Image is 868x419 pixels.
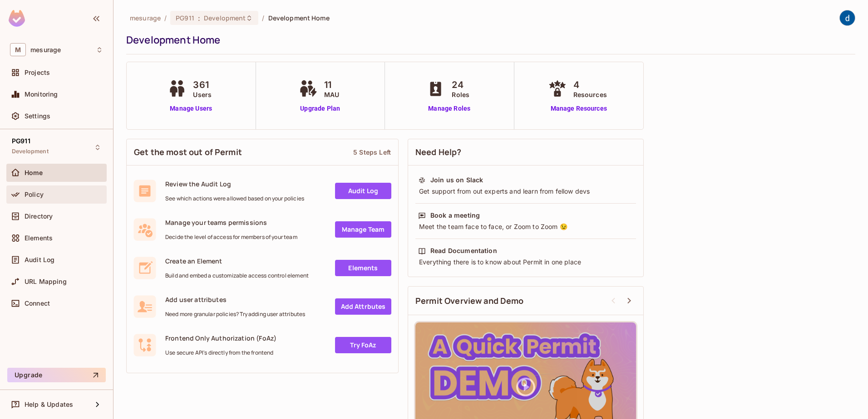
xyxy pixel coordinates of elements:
[204,14,246,22] span: Development
[165,272,309,279] span: Build and embed a customizable access control element
[176,14,194,22] span: PG911
[418,222,633,231] div: Meet the team face to face, or Zoom to Zoom 😉
[25,278,67,285] span: URL Mapping
[165,295,305,304] span: Add user attributes
[12,137,30,145] span: PG911
[25,112,50,120] span: Settings
[134,146,242,158] span: Get the most out of Permit
[197,15,201,22] span: :
[10,43,26,56] span: M
[165,334,276,342] span: Frontend Only Authorization (FoAz)
[335,260,391,276] a: Elements
[165,218,297,227] span: Manage your teams permissions
[268,14,330,22] span: Development Home
[452,78,469,92] span: 24
[25,69,50,76] span: Projects
[324,90,339,99] span: MAU
[335,183,391,199] a: Audit Log
[25,401,73,408] span: Help & Updates
[165,349,276,356] span: Use secure API's directly from the frontend
[25,191,44,198] span: Policy
[165,257,309,265] span: Create an Element
[7,368,106,382] button: Upgrade
[25,169,43,176] span: Home
[25,91,58,98] span: Monitoring
[164,14,167,22] li: /
[130,14,161,22] span: the active workspace
[418,258,633,267] div: Everything there is to know about Permit in one place
[324,78,339,92] span: 11
[166,104,216,113] a: Manage Users
[9,10,25,27] img: SReyMgAAAABJRU5ErkJggg==
[430,246,497,255] div: Read Documentation
[452,90,469,99] span: Roles
[297,104,344,113] a: Upgrade Plan
[840,10,855,25] img: dev 911gcl
[415,146,462,158] span: Need Help?
[126,33,851,47] div: Development Home
[25,234,53,242] span: Elements
[25,300,50,307] span: Connect
[262,14,264,22] li: /
[335,221,391,238] a: Manage Team
[30,46,61,54] span: Workspace: mesurage
[25,256,54,263] span: Audit Log
[573,78,607,92] span: 4
[335,337,391,353] a: Try FoAz
[335,298,391,315] a: Add Attrbutes
[430,211,480,220] div: Book a meeting
[546,104,612,113] a: Manage Resources
[165,311,305,318] span: Need more granular policies? Try adding user attributes
[165,234,297,241] span: Decide the level of access for members of your team
[415,295,524,307] span: Permit Overview and Demo
[430,175,483,185] div: Join us on Slack
[573,90,607,99] span: Resources
[418,187,633,196] div: Get support from out experts and learn from fellow devs
[25,213,53,220] span: Directory
[165,180,304,188] span: Review the Audit Log
[12,148,49,155] span: Development
[424,104,474,113] a: Manage Roles
[193,78,212,92] span: 361
[353,148,391,156] div: 5 Steps Left
[193,90,212,99] span: Users
[165,195,304,202] span: See which actions were allowed based on your policies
